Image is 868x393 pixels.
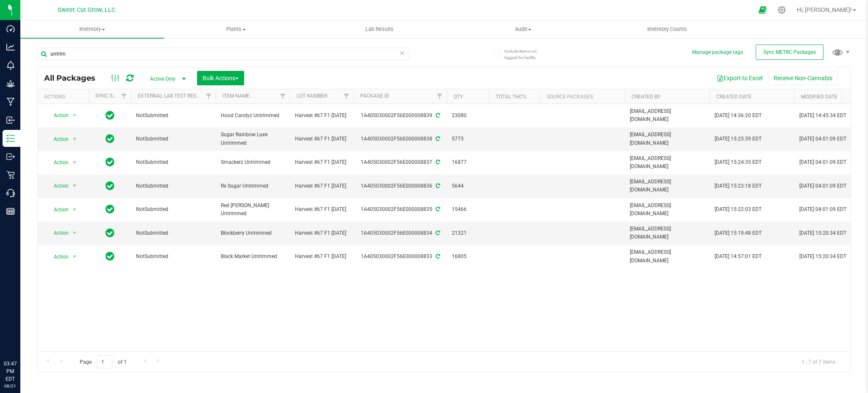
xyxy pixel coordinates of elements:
span: Clear [399,48,405,59]
a: Lab Results [308,20,451,38]
div: 1A405030002F56E000008833 [352,253,448,261]
span: NotSubmitted [136,158,211,166]
span: Audit [452,25,595,33]
span: Blockberry Untrimmed [221,229,285,237]
input: 1 [97,355,112,368]
span: 5775 [452,135,484,143]
span: Harvest #67 F1 [DATE] [295,205,348,213]
span: 21321 [452,229,484,237]
div: 1A405030002F56E000008839 [352,112,448,120]
span: [EMAIL_ADDRESS][DOMAIN_NAME] [630,178,704,194]
span: [DATE] 15:20:34 EDT [799,253,846,261]
span: [DATE] 14:57:01 EDT [715,253,762,261]
span: 5644 [452,182,484,190]
span: Action [46,227,69,239]
span: Sync METRC Packages [763,49,816,55]
span: Action [46,109,69,121]
span: Action [46,251,69,263]
span: 1 - 7 of 7 items [795,355,842,368]
span: select [70,251,80,263]
p: 08/21 [4,383,17,389]
span: [EMAIL_ADDRESS][DOMAIN_NAME] [630,225,704,241]
a: Lot Number [297,93,327,99]
span: Page of 1 [72,355,134,368]
span: All Packages [44,73,104,83]
span: 15466 [452,205,484,213]
span: Sync from Compliance System [434,136,440,142]
span: Sweet Cut Grow, LLC [58,6,115,14]
span: Sync from Compliance System [434,206,440,212]
span: Hi, [PERSON_NAME]! [797,6,852,13]
iframe: Resource center [8,325,34,351]
a: Inventory Counts [595,20,739,38]
span: Black Market Untrimmed [221,253,285,261]
span: select [70,180,80,192]
span: select [70,227,80,239]
span: Inventory [20,25,164,33]
a: Audit [451,20,595,38]
a: Plants [164,20,308,38]
div: 1A405030002F56E000008835 [352,205,448,213]
inline-svg: Dashboard [6,25,15,33]
span: [DATE] 04:01:09 EDT [799,158,846,166]
span: [DATE] 14:45:34 EDT [799,112,846,120]
span: select [70,133,80,145]
span: select [70,109,80,121]
inline-svg: Analytics [6,43,15,51]
a: Filter [433,89,447,104]
div: Actions [44,94,85,100]
inline-svg: Inventory [6,134,15,143]
span: NotSubmitted [136,229,211,237]
span: In Sync [106,133,114,145]
iframe: Resource center unread badge [25,324,35,334]
span: Open Ecommerce Menu [753,2,772,18]
span: Plants [164,25,307,33]
span: [DATE] 15:22:03 EDT [715,205,762,213]
span: Harvest #67 F1 [DATE] [295,253,348,261]
span: [DATE] 15:20:34 EDT [799,229,846,237]
a: Filter [276,89,290,104]
span: Harvest #67 F1 [DATE] [295,135,348,143]
inline-svg: Retail [6,171,15,179]
a: External Lab Test Result [138,93,204,99]
span: In Sync [106,227,114,239]
span: [EMAIL_ADDRESS][DOMAIN_NAME] [630,154,704,171]
a: Created By [632,94,660,100]
span: In Sync [106,156,114,168]
span: 16805 [452,253,484,261]
div: 1A405030002F56E000008838 [352,135,448,143]
span: Inventory Counts [636,25,698,33]
span: [EMAIL_ADDRESS][DOMAIN_NAME] [630,202,704,218]
a: Total THC% [496,94,526,100]
a: Sync Status [95,93,128,99]
p: 03:47 PM EDT [4,360,17,383]
span: [DATE] 04:01:09 EDT [799,205,846,213]
span: NotSubmitted [136,253,211,261]
span: Action [46,204,69,216]
span: Sync from Compliance System [434,253,440,259]
a: Qty [453,94,463,100]
span: Harvest #67 F1 [DATE] [295,182,348,190]
span: select [70,157,80,168]
span: [DATE] 04:01:09 EDT [799,182,846,190]
div: 1A405030002F56E000008837 [352,158,448,166]
th: Source Packages [540,89,625,104]
span: NotSubmitted [136,112,211,120]
span: Bulk Actions [203,75,239,81]
span: Rx Sugar Untrimmed [221,182,285,190]
span: [DATE] 15:23:18 EDT [715,182,762,190]
button: Manage package tags [692,49,743,56]
span: Harvest #67 F1 [DATE] [295,158,348,166]
inline-svg: Call Center [6,189,15,197]
span: Harvest #67 F1 [DATE] [295,112,348,120]
span: Red [PERSON_NAME] Untrimmed [221,202,285,218]
a: Inventory [20,20,164,38]
span: Include items not tagged for facility [504,48,547,61]
a: Item Name [223,93,250,99]
span: Hood Candyz Untrimmed [221,112,285,120]
span: Sync from Compliance System [434,183,440,189]
span: Action [46,157,69,168]
span: NotSubmitted [136,135,211,143]
button: Receive Non-Cannabis [768,71,838,85]
span: Sugar Rainbow Luxe Untrimmed [221,131,285,147]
